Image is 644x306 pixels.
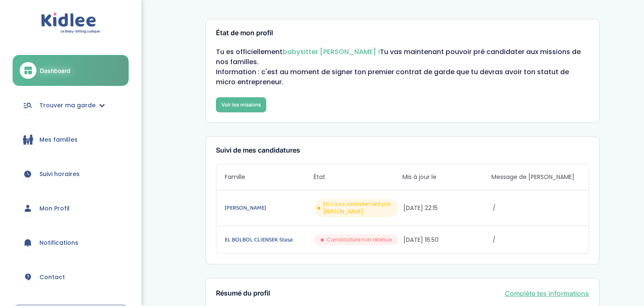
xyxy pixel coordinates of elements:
a: Mes familles [13,124,129,155]
span: Famille [225,173,314,182]
a: Suivi horaires [13,159,129,189]
span: / [493,236,580,244]
span: Dashboard [40,66,70,75]
span: Message de [PERSON_NAME] [491,173,580,182]
h3: Suivi de mes candidatures [216,147,589,154]
span: Trouver ma garde [39,101,96,110]
a: Mon Profil [13,193,129,223]
span: Suivi horaires [39,170,80,179]
a: Dashboard [13,55,129,86]
span: Candidature non retenue [327,236,392,244]
img: logo.svg [41,13,100,34]
span: / [493,204,580,213]
h3: État de mon profil [216,29,589,37]
a: Notifications [13,228,129,258]
span: En cours de traitement par [PERSON_NAME] [323,200,395,215]
span: Mis à jour le [402,173,491,182]
a: Complète tes informations [505,288,589,298]
p: Information : c'est au moment de signer ton premier contrat de garde que tu devras avoir ton stat... [216,67,589,87]
a: Contact [13,262,129,292]
h3: Résumé du profil [216,290,270,297]
span: État [314,173,402,182]
span: Contact [39,273,65,282]
span: babysitter [PERSON_NAME] ! [283,47,380,57]
a: EL BOLBOL CLIENSEK Stasa [225,235,312,244]
span: [DATE] 22:15 [403,204,491,213]
p: Tu es officiellement Tu vas maintenant pouvoir pré candidater aux missions de nos familles. [216,47,589,67]
span: Notifications [39,239,78,247]
a: Trouver ma garde [13,90,129,120]
span: Mon Profil [39,204,70,213]
a: [PERSON_NAME] [225,203,312,213]
a: Voir les missions [216,97,266,112]
span: Mes familles [39,135,78,144]
span: [DATE] 16:50 [403,236,491,244]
